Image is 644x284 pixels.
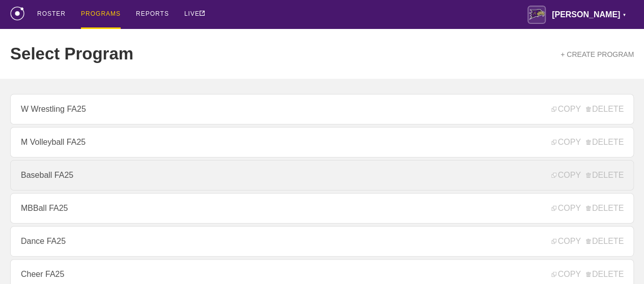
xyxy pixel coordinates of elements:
[586,237,624,246] span: DELETE
[586,105,624,114] span: DELETE
[593,235,644,284] iframe: Chat Widget
[551,105,580,114] span: COPY
[586,204,624,213] span: DELETE
[10,193,634,224] a: MBBall FA25
[551,171,580,180] span: COPY
[10,7,24,20] img: logo
[551,138,580,147] span: COPY
[527,6,546,24] img: Avila
[10,94,634,124] a: W Wrestling FA25
[586,171,624,180] span: DELETE
[622,11,626,19] div: ▼
[10,127,634,157] a: M Volleyball FA25
[10,226,634,257] a: Dance FA25
[561,50,634,58] a: + CREATE PROGRAM
[551,204,580,213] span: COPY
[10,160,634,191] a: Baseball FA25
[551,270,580,279] span: COPY
[551,237,580,246] span: COPY
[586,138,624,147] span: DELETE
[586,270,624,279] span: DELETE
